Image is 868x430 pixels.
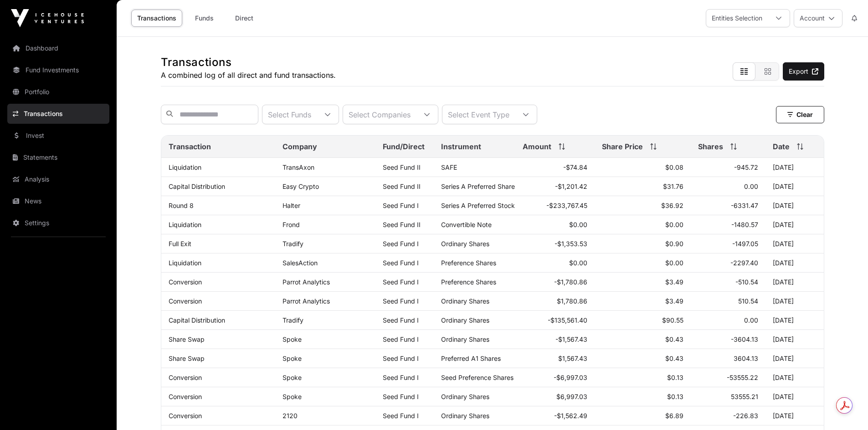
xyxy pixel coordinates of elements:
[186,10,222,27] a: Funds
[161,55,336,70] h1: Transactions
[7,169,109,189] a: Analysis
[515,349,595,368] td: $1,567.43
[732,240,758,248] span: -1497.05
[169,393,202,400] a: Conversion
[663,182,683,190] span: $31.76
[744,316,758,324] span: 0.00
[515,234,595,253] td: -$1,353.53
[515,253,595,273] td: $0.00
[441,374,514,381] span: Seed Preference Shares
[665,278,683,286] span: $3.49
[262,105,317,124] div: Select Funds
[665,297,683,305] span: $3.49
[665,163,683,171] span: $0.08
[383,297,419,305] a: Seed Fund I
[765,196,824,215] td: [DATE]
[441,412,489,420] span: Ordinary Shares
[441,259,496,267] span: Preference Shares
[523,141,551,152] span: Amount
[383,221,421,228] a: Seed Fund II
[665,221,683,228] span: $0.00
[765,311,824,330] td: [DATE]
[169,202,194,209] a: Round 8
[442,105,515,124] div: Select Event Type
[730,259,758,267] span: -2297.40
[441,163,457,171] span: SAFE
[383,316,419,324] a: Seed Fund I
[765,158,824,177] td: [DATE]
[343,105,416,124] div: Select Companies
[383,354,419,362] a: Seed Fund I
[169,259,201,267] a: Liquidation
[383,259,419,267] a: Seed Fund I
[7,213,109,233] a: Settings
[441,221,492,228] span: Convertible Note
[515,273,595,292] td: -$1,780.86
[783,62,824,81] a: Export
[282,335,302,343] a: Spoke
[661,202,683,209] span: $36.92
[765,349,824,368] td: [DATE]
[667,374,683,381] span: $0.13
[765,273,824,292] td: [DATE]
[282,354,302,362] a: Spoke
[731,335,758,343] span: -3604.13
[161,70,336,81] p: A combined log of all direct and fund transactions.
[765,387,824,406] td: [DATE]
[282,412,298,420] a: 2120
[665,412,683,420] span: $6.89
[282,278,330,286] a: Parrot Analytics
[665,259,683,267] span: $0.00
[441,182,515,190] span: Series A Preferred Share
[765,177,824,196] td: [DATE]
[765,330,824,349] td: [DATE]
[7,126,109,146] a: Invest
[282,221,300,228] a: Frond
[765,406,824,425] td: [DATE]
[282,393,302,400] a: Spoke
[738,297,758,305] span: 510.54
[734,354,758,362] span: 3604.13
[383,374,419,381] a: Seed Fund I
[169,316,225,324] a: Capital Distribution
[515,196,595,215] td: -$233,767.45
[383,182,421,190] a: Seed Fund II
[515,215,595,234] td: $0.00
[765,215,824,234] td: [DATE]
[7,38,109,58] a: Dashboard
[441,393,489,400] span: Ordinary Shares
[383,240,419,248] a: Seed Fund I
[765,292,824,311] td: [DATE]
[665,240,683,248] span: $0.90
[169,182,225,190] a: Capital Distribution
[735,278,758,286] span: -510.54
[733,412,758,420] span: -226.83
[383,393,419,400] a: Seed Fund I
[667,393,683,400] span: $0.13
[794,9,842,27] button: Account
[131,10,182,27] a: Transactions
[383,278,419,286] a: Seed Fund I
[282,297,330,305] a: Parrot Analytics
[169,335,205,343] a: Share Swap
[765,234,824,253] td: [DATE]
[727,374,758,381] span: -53555.22
[169,297,202,305] a: Conversion
[734,163,758,171] span: -945.72
[441,354,501,362] span: Preferred A1 Shares
[441,297,489,305] span: Ordinary Shares
[169,412,202,420] a: Conversion
[515,387,595,406] td: $6,997.03
[441,335,489,343] span: Ordinary Shares
[169,163,201,171] a: Liquidation
[169,278,202,286] a: Conversion
[662,316,683,324] span: $90.55
[282,316,303,324] a: Tradify
[169,374,202,381] a: Conversion
[282,182,319,190] a: Easy Crypto
[731,393,758,400] span: 53555.21
[765,368,824,387] td: [DATE]
[822,386,868,430] iframe: Chat Widget
[383,202,419,209] a: Seed Fund I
